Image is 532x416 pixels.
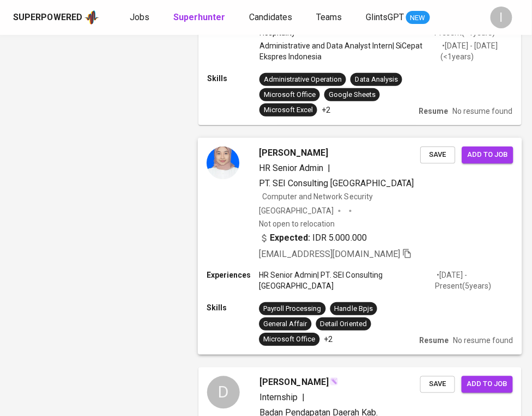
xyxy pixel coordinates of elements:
span: Save [426,378,450,391]
p: Administrative and Data Analyst Intern | SiCepat Ekspres Indonesia [259,40,441,62]
span: Internship [259,393,298,403]
p: No resume found [454,335,513,346]
div: General Affair [263,319,307,329]
div: Microsoft Office [263,334,315,345]
p: • [DATE] - [DATE] ( <1 years ) [441,40,513,62]
span: GlintsGPT [366,12,404,22]
button: Add to job [462,146,513,163]
span: | [302,391,305,405]
span: Jobs [130,12,149,22]
span: Candidates [249,12,292,22]
p: Skills [207,302,259,313]
span: [PERSON_NAME] [259,146,328,160]
p: Experiences [207,270,259,280]
span: Add to job [468,149,508,161]
div: Microsoft Excel [264,105,313,115]
p: Not open to relocation [259,219,335,230]
a: GlintsGPT NEW [366,11,430,25]
span: NEW [406,13,430,23]
div: I [491,7,512,28]
b: Superhunter [173,12,225,22]
span: Save [426,149,450,161]
p: Skills [207,73,259,84]
a: Jobs [130,11,152,25]
span: HR Senior Admin [259,163,323,173]
div: Microsoft Office [264,90,316,100]
span: [EMAIL_ADDRESS][DOMAIN_NAME] [259,249,400,259]
div: Data Analysis [355,75,398,85]
p: +2 [322,105,330,115]
div: Google Sheets [329,90,376,100]
button: Save [420,146,455,163]
span: [PERSON_NAME] [259,376,329,389]
img: magic_wand.svg [330,377,338,386]
span: | [328,162,331,175]
img: app logo [84,9,99,26]
span: Teams [316,12,342,22]
span: Computer and Network Security [262,193,373,201]
div: IDR 5.000.000 [259,232,367,245]
div: Detail Oriented [321,319,367,329]
p: HR Senior Admin | PT. SEI Consulting [GEOGRAPHIC_DATA] [259,270,435,291]
span: PT. SEI Consulting [GEOGRAPHIC_DATA] [259,178,414,188]
div: [GEOGRAPHIC_DATA] [259,206,334,217]
span: Add to job [467,378,507,391]
p: No resume found [453,106,513,117]
p: • [DATE] - Present ( 5 years ) [436,270,513,291]
div: Administrative Operation [264,75,342,85]
div: Superpowered [13,11,82,24]
p: Resume [419,335,449,346]
a: Candidates [249,11,294,25]
b: Expected: [270,232,311,245]
p: Resume [419,106,449,117]
a: Teams [316,11,344,25]
p: +2 [324,334,333,345]
a: Superhunter [173,11,227,25]
button: Save [420,376,455,393]
a: [PERSON_NAME]HR Senior Admin|PT. SEI Consulting [GEOGRAPHIC_DATA]Computer and Network Security[GE... [198,138,522,354]
div: Handle Bpjs [335,304,373,314]
div: D [207,376,240,409]
div: Payroll Processing [263,304,321,314]
img: 4bcbcc67504b69a1d17cdcf3e7c54c48.jpg [207,146,239,179]
a: Superpoweredapp logo [13,9,99,26]
button: Add to job [462,376,513,393]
